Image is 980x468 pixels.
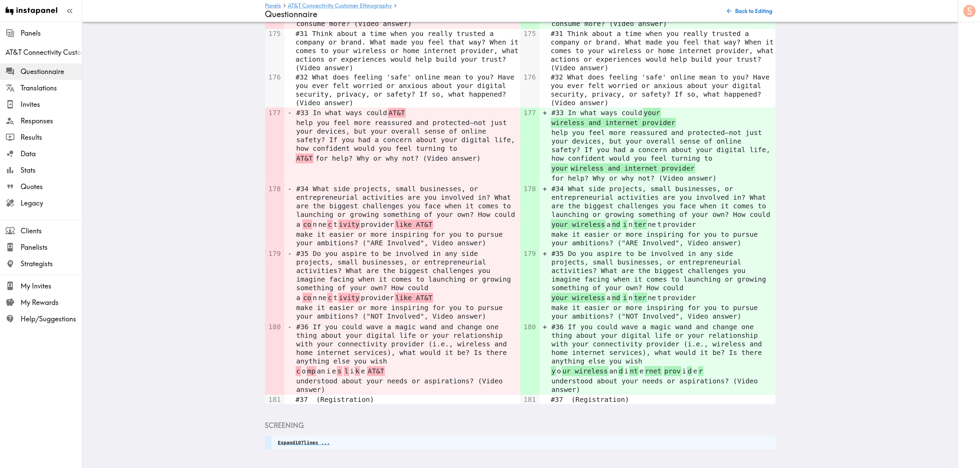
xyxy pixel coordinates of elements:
span: i [326,366,331,376]
span: i [624,366,629,376]
a: AT&T Connectivity Customer Ethnography [288,3,392,9]
pre: + [543,323,547,331]
span: S [967,5,972,17]
span: n [312,220,318,230]
pre: 176 [269,73,281,82]
span: ivity [338,293,360,303]
span: #33 In what ways could [551,108,643,118]
span: a [606,220,611,230]
span: #33 In what ways could [296,108,388,118]
pre: 179 [524,249,536,258]
span: d [618,366,624,376]
span: c [327,293,333,303]
span: Strategists [21,259,82,269]
span: e [360,366,366,376]
span: n [312,293,318,303]
span: Data [21,149,82,159]
pre: #31 Think about a time when you really trusted a company or brand. What made you feel that way? W... [296,29,520,72]
span: t [657,220,662,230]
h5: Screening [265,421,776,430]
span: help you feel more reassured and protected—not just your devices, but your overall sense of onlin... [296,118,520,153]
span: understood about your needs or aspirations? (Video answer) [296,376,520,395]
pre: #37 (Registration) [296,395,520,404]
span: help you feel more reassured and protected—not just your devices, but your overall sense of onlin... [551,128,775,163]
span: mp [307,366,316,376]
span: AT&T [388,108,406,118]
span: for help? Why or why not? (Video answer) [551,173,718,183]
pre: 176 [524,73,536,82]
span: ter [633,293,647,303]
span: #36 If you could wave a magic wand and change one thing about your digital life or your relations... [296,322,520,366]
pre: Expand 107 lines ... [278,440,330,445]
span: #34 What side projects, small businesses, or entrepreneurial activities are you involved in? What... [551,184,775,220]
pre: #32 What does feeling 'safe' online mean to you? Have you ever felt worried or anxious about your... [551,73,775,107]
span: AT&T [296,153,314,163]
pre: #37 (Registration) [551,395,775,404]
span: AT&T [367,366,385,376]
span: Stats [21,165,82,175]
span: i [349,366,355,376]
span: provider [360,220,394,230]
span: for help? Why or why not? (Video answer) [315,153,482,163]
pre: 180 [524,323,536,331]
span: rnet [645,366,662,376]
span: s [337,366,342,376]
span: ivity [338,220,360,230]
span: Clients [21,226,82,236]
span: l [344,366,349,376]
span: ur wireless [562,366,609,376]
span: Results [21,133,82,142]
pre: 181 [269,395,281,404]
span: Panelists [21,243,82,252]
pre: 177 [269,109,281,117]
span: #35 Do you aspire to be involved in any side projects, small businesses, or entrepreneurial activ... [296,249,520,293]
span: Responses [21,116,82,126]
span: i [622,293,628,303]
span: e [639,366,645,376]
pre: 175 [269,29,281,38]
span: understood about your needs or aspirations? (Video answer) [551,376,775,395]
span: like AT&T [395,293,433,303]
span: Legacy [21,198,82,208]
span: an [316,366,326,376]
span: Invites [21,100,82,109]
span: AT&T Connectivity Customer Ethnography [5,48,82,57]
span: r [698,366,704,376]
span: wireless and internet provider [570,163,695,173]
span: your [551,163,569,173]
pre: + [543,185,547,193]
span: i [622,220,628,230]
span: o [301,366,307,376]
span: your wireless [551,220,606,230]
span: nd [611,220,621,230]
pre: 181 [524,395,536,404]
pre: - [288,109,292,117]
span: your wireless [551,293,606,303]
span: o [556,366,562,376]
span: d [687,366,693,376]
pre: - [288,185,292,193]
span: Panels [21,28,82,38]
span: #35 Do you aspire to be involved in any side projects, small businesses, or entrepreneurial activ... [551,249,775,293]
span: provider [662,293,697,303]
span: t [657,293,662,303]
span: #36 If you could wave a magic wand and change one thing about your digital life or your relations... [551,322,775,366]
span: co [303,293,312,303]
a: Panels [265,3,281,9]
span: your [643,108,661,118]
pre: #32 What does feeling 'safe' online mean to you? Have you ever felt worried or anxious about your... [296,73,520,107]
span: make it easier or more inspiring for you to pursue your ambitions? ("ARE Involved", Video answer) [551,230,775,248]
pre: 175 [524,29,536,38]
span: provider [360,293,394,303]
span: ne [318,293,327,303]
h4: Questionnaire [265,9,719,19]
pre: + [543,109,547,117]
pre: - [288,249,292,258]
span: a [296,293,301,303]
button: Back to Editing [724,4,776,18]
span: co [303,220,312,230]
span: n [628,293,633,303]
span: My Invites [21,281,82,291]
span: Quotes [21,182,82,192]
